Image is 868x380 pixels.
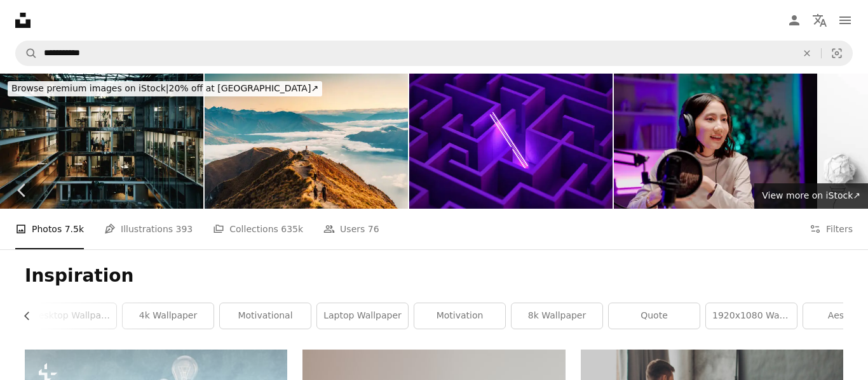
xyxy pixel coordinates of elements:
button: scroll list to the left [25,303,39,329]
a: Home — Unsplash [15,13,31,28]
button: Search Unsplash [16,41,37,65]
button: Filters [810,209,853,249]
a: View more on iStock↗ [754,183,868,209]
form: Find visuals sitewide [15,41,853,66]
a: Collections 635k [213,209,303,249]
button: Clear [793,41,821,65]
span: 76 [368,222,379,236]
a: laptop wallpaper [317,303,408,329]
a: 1920x1080 wallpaper [706,303,797,329]
a: 4k wallpaper [123,303,214,329]
a: Log in / Sign up [782,8,807,33]
a: 8k wallpaper [512,303,602,329]
span: 635k [281,222,303,236]
a: motivation [414,303,505,329]
a: Next [824,129,868,251]
a: Users 76 [323,209,379,249]
span: View more on iStock ↗ [762,190,860,200]
a: motivational [220,303,311,329]
a: desktop wallpaper [25,303,116,329]
span: Browse premium images on iStock | [11,83,168,93]
img: Strategy And Getting Away From All Concept - Glowing White Ladder In A Purple Maze [409,74,613,209]
button: Visual search [822,41,852,65]
a: quote [609,303,700,329]
img: Landscape of Roys Peak summit with foggy mountain and tourist enjoying in autumn at New Zealand [205,74,408,209]
h1: Inspiration [25,265,843,287]
img: Young Asian woman opening visual aids while talking to audience during a podcast session. [614,74,817,209]
button: Menu [832,8,858,33]
button: Language [807,8,832,33]
span: 393 [176,222,193,236]
span: 20% off at [GEOGRAPHIC_DATA] ↗ [11,83,318,93]
a: Illustrations 393 [104,209,193,249]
